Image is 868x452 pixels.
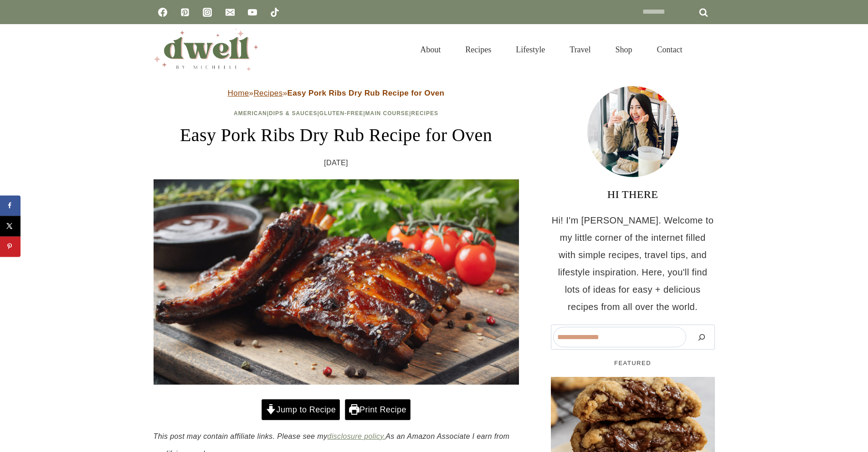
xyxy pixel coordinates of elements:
[154,3,172,21] a: Facebook
[319,110,363,117] a: Gluten-Free
[551,359,715,368] h5: FEATURED
[557,34,603,66] a: Travel
[243,3,262,21] a: YouTube
[228,89,249,97] a: Home
[266,3,284,21] a: TikTok
[408,34,694,66] nav: Primary Navigation
[411,110,438,117] a: Recipes
[262,399,340,420] a: Jump to Recipe
[228,89,445,97] span: » »
[408,34,453,66] a: About
[176,3,194,21] a: Pinterest
[453,34,503,66] a: Recipes
[234,110,267,117] a: American
[324,156,348,170] time: [DATE]
[221,3,239,21] a: Email
[551,186,715,203] h3: HI THERE
[253,89,282,97] a: Recipes
[234,110,438,117] span: | | | |
[691,327,713,347] button: Search
[198,3,216,21] a: Instagram
[154,29,258,71] img: DWELL by michelle
[503,34,557,66] a: Lifestyle
[603,34,644,66] a: Shop
[327,432,385,440] a: disclosure policy.
[345,399,411,420] a: Print Recipe
[269,110,317,117] a: Dips & Sauces
[154,122,519,149] h1: Easy Pork Ribs Dry Rub Recipe for Oven
[551,212,715,315] p: Hi! I'm [PERSON_NAME]. Welcome to my little corner of the internet filled with simple recipes, tr...
[365,110,409,117] a: Main Course
[699,42,715,57] button: View Search Form
[287,89,444,97] strong: Easy Pork Ribs Dry Rub Recipe for Oven
[645,34,695,66] a: Contact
